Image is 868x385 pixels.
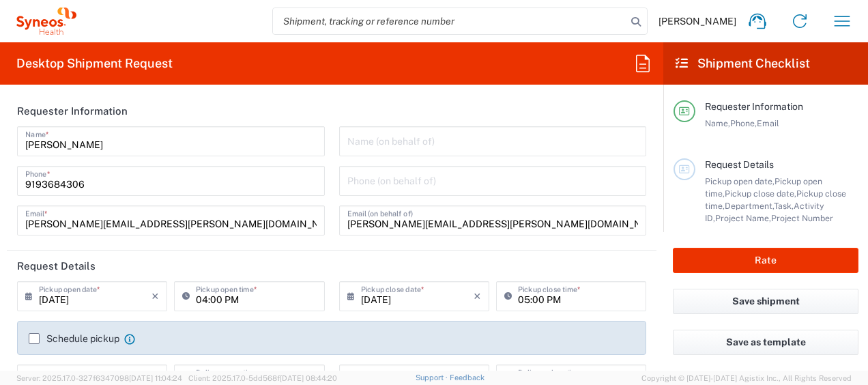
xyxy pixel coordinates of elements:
[16,374,182,382] span: Server: 2025.17.0-327f6347098
[715,213,771,223] span: Project Name,
[129,374,182,382] span: [DATE] 11:04:24
[280,374,337,382] span: [DATE] 08:44:20
[676,55,810,72] h2: Shipment Checklist
[416,373,450,382] a: Support
[17,259,96,273] h2: Request Details
[151,285,159,307] i: ×
[705,176,775,186] span: Pickup open date,
[188,374,337,382] span: Client: 2025.17.0-5dd568f
[771,213,833,223] span: Project Number
[730,118,757,128] span: Phone,
[705,118,730,128] span: Name,
[757,118,779,128] span: Email
[29,333,119,344] label: Schedule pickup
[641,372,852,384] span: Copyright © [DATE]-[DATE] Agistix Inc., All Rights Reserved
[273,8,626,34] input: Shipment, tracking or reference number
[705,159,774,170] span: Request Details
[17,104,128,118] h2: Requester Information
[16,55,173,72] h2: Desktop Shipment Request
[725,188,796,199] span: Pickup close date,
[725,201,774,211] span: Department,
[774,201,794,211] span: Task,
[673,289,858,314] button: Save shipment
[450,373,484,382] a: Feedback
[673,248,858,273] button: Rate
[705,101,803,112] span: Requester Information
[474,285,481,307] i: ×
[673,330,858,355] button: Save as template
[659,15,736,27] span: [PERSON_NAME]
